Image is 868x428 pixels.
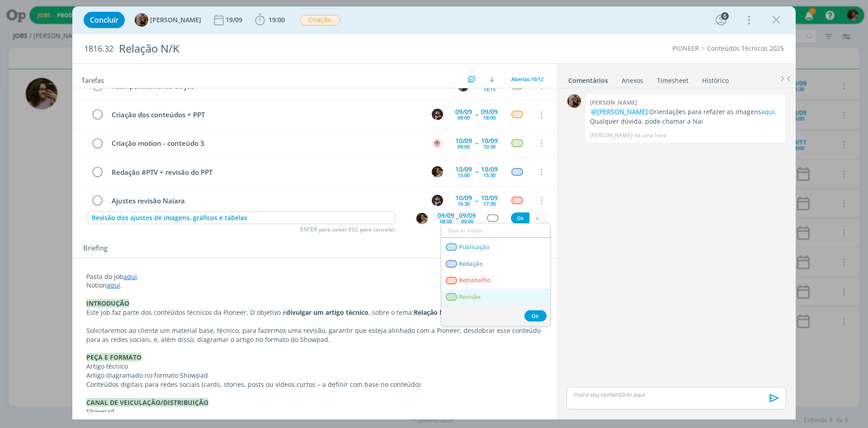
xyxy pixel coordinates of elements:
[634,131,666,139] span: há uma hora
[414,308,453,317] strong: Relação N/K.
[430,108,444,121] button: D
[590,107,781,126] p: Orientações para refazer as imagens . Qualquer dúvida, pode chamar a Nai
[150,17,201,23] span: [PERSON_NAME]
[455,166,472,173] div: 10/09
[432,195,443,206] img: D
[108,138,423,149] div: Criação motion - conteúdo 3
[458,144,470,149] div: 09:00
[416,213,428,224] img: N
[368,308,414,317] span: , sobre o tema:
[86,380,543,389] p: Conteúdos digitais para redes sociais (cards, stories, posts ou vídeos curtos – a definir com bas...
[590,98,637,106] b: [PERSON_NAME]
[483,115,495,120] div: 18:00
[458,173,470,178] div: 13:00
[416,212,428,225] button: N
[672,44,699,53] a: PIONEER
[458,201,470,206] div: 16:30
[455,214,458,222] span: --
[300,226,395,233] span: ENTER para salvar ESC para cancelar
[90,16,118,24] span: Concluir
[108,195,423,207] div: Ajustes revisão Naiara
[86,407,543,416] p: Showpad
[269,15,285,24] span: 19:00
[441,224,550,237] input: Buscar status
[86,272,543,281] p: Pasta do job .
[86,398,208,407] strong: CANAL DE VEICULAÇÃO/DISTRIBUIÇÃO
[123,272,137,281] a: aqui
[524,310,547,322] button: Ok
[483,87,495,91] div: 18:15
[72,6,796,419] div: dialog
[135,13,148,27] img: A
[86,281,543,290] p: Notion .
[455,109,472,115] div: 09/09
[475,197,478,204] span: --
[286,308,324,317] strong: divulgar um
[568,72,609,85] a: Comentários
[458,115,470,120] div: 09:00
[475,111,478,118] span: --
[461,219,473,224] div: 09:00
[483,173,495,178] div: 15:30
[253,13,287,27] button: 19:00
[455,138,472,144] div: 10/09
[108,167,423,178] div: Redação #PTV + revisão do PPT
[86,353,142,361] strong: PEÇA E FORMATO
[115,38,489,60] div: Relação N/K
[591,107,648,116] span: @[PERSON_NAME]
[511,212,529,224] button: Ok
[432,138,443,149] img: A
[489,77,495,82] img: arrow-down.svg
[108,109,423,120] div: Criação dos conteúdos + PPT
[300,15,340,25] span: Criação
[440,219,452,224] div: 08:00
[430,136,444,150] button: A
[459,260,483,268] span: Redação
[430,165,444,178] button: N
[481,109,498,115] div: 09/09
[432,166,443,178] img: N
[702,72,729,85] a: Histórico
[511,76,543,82] span: Abertas 10/12
[622,76,643,85] div: Anexos
[714,13,728,27] button: 6
[590,131,632,139] p: [PERSON_NAME]
[481,195,498,201] div: 10/09
[86,326,543,344] p: Solicitaremos ao cliente um material base, técnico, para fazermos uma revisão, garantir que estej...
[707,44,784,53] a: Conteúdos Técnicos 2025
[81,74,104,85] span: Tarefas
[459,277,491,284] span: Retrabalho
[567,94,581,108] img: A
[438,212,454,219] div: 09/09
[721,12,729,20] div: 6
[483,201,495,206] div: 17:30
[325,308,368,317] strong: artigo técnico
[459,293,481,301] span: Revisão
[483,144,495,149] div: 10:30
[430,194,444,207] button: D
[475,140,478,146] span: --
[455,195,472,201] div: 10/09
[459,212,476,219] div: 09/09
[86,362,543,371] p: Artigo técnico
[84,12,125,28] button: Concluir
[459,244,490,251] span: Publicação
[86,299,129,308] strong: INTRODUÇÃO
[84,44,113,54] span: 1816.32
[107,281,120,289] a: aqui
[83,243,108,255] span: Briefing
[432,109,443,120] img: D
[475,168,478,175] span: --
[299,14,340,26] button: Criação
[656,72,689,85] a: Timesheet
[761,107,775,116] a: aqui
[86,308,286,317] span: Este job faz parte dos conteúdos técnicos da Pioneer. O objetivo é
[86,371,543,380] p: Artigo diagramado no formato Showpad
[135,13,201,27] button: A[PERSON_NAME]
[226,17,244,23] div: 19/09
[481,138,498,144] div: 10/09
[481,166,498,173] div: 10/09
